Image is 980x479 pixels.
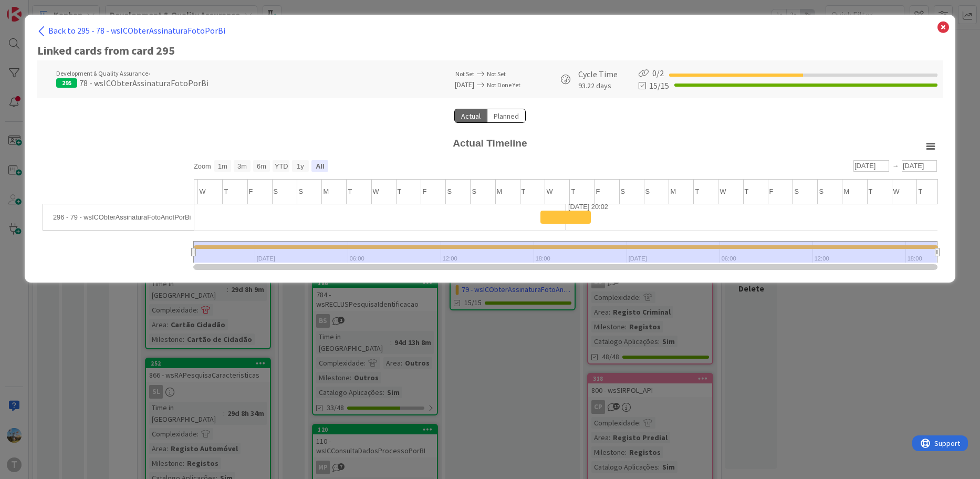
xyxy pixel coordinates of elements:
text: M [496,188,502,195]
button: Planned [487,109,526,123]
text: M [323,188,329,195]
text: T [571,188,575,195]
div: Development & Quality Assurance › [56,70,208,77]
span: [DATE] [422,79,475,90]
text: All [316,162,324,170]
svg: Actual Timeline [37,133,943,277]
span: Not Set [455,70,474,78]
p: 93.22 days [578,80,618,91]
text: M [843,188,849,195]
text: [DATE] [854,162,875,170]
text: 1y [297,162,304,170]
text: Zoom [194,162,211,170]
text: T [695,188,699,195]
text: Actual Timeline [453,138,527,149]
text: F [248,188,253,195]
h1: Linked cards from card 295 [37,44,943,57]
text: S [298,188,303,195]
p: Cycle Time [578,68,618,80]
text: [DATE] [903,162,924,170]
text: M [670,188,676,195]
text: T [744,188,748,195]
text: 3m [237,162,247,170]
text: T [224,188,228,195]
text: W [199,188,206,195]
span: 15 / 15 [649,80,669,91]
text: W [720,188,726,195]
text: F [596,188,600,195]
text: S [273,188,278,195]
button: Actual [454,109,487,123]
text: F [422,188,426,195]
text: W [893,188,900,195]
text: S [794,188,799,195]
div: 78 - wsICObterAssinaturaFotoPorBi [56,77,208,89]
text: YTD [275,162,288,170]
text: 296 - 79 - wsICObterAssinaturaFotoAnotPorBi [53,213,191,221]
text: S [645,188,650,195]
text: S [819,188,823,195]
text: 6m [257,162,266,170]
span: Not Set [487,70,506,78]
span: 0 / 2 [652,68,664,78]
text: S [472,188,476,195]
text: W [546,188,553,195]
span: Support [22,2,48,14]
text: → [892,162,899,170]
span: Back to 295 - 78 - wsICObterAssinaturaFotoPorBi [48,25,225,36]
text: S [447,188,452,195]
text: T [397,188,401,195]
text: T [521,188,525,195]
span: Not Done Yet [487,81,520,89]
text: [DATE] 20:02 [568,203,608,211]
text: T [348,188,352,195]
text: 1m [218,162,227,170]
div: 295 [56,78,77,88]
text: W [372,188,379,195]
text: F [769,188,773,195]
text: T [918,188,922,195]
text: T [868,188,872,195]
text: S [620,188,625,195]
